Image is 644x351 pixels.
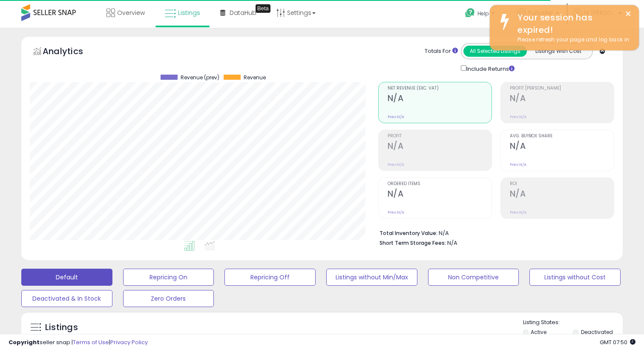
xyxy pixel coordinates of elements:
[9,338,40,346] strong: Copyright
[465,8,475,18] i: Get Help
[178,9,200,17] span: Listings
[181,75,219,81] span: Revenue (prev)
[510,182,614,186] span: ROI
[9,339,148,347] div: seller snap | |
[510,162,526,167] small: Prev: N/A
[21,269,112,286] button: Default
[581,328,613,336] label: Deactivated
[123,290,214,307] button: Zero Orders
[510,114,526,119] small: Prev: N/A
[463,46,527,57] button: All Selected Listings
[531,328,546,336] label: Active
[224,269,316,286] button: Repricing Off
[510,189,614,200] h2: N/A
[123,269,214,286] button: Repricing On
[388,93,492,105] h2: N/A
[425,47,458,55] div: Totals For
[326,269,417,286] button: Listings without Min/Max
[379,229,437,237] b: Total Inventory Value:
[388,141,492,153] h2: N/A
[526,46,590,57] button: Listings With Cost
[529,269,621,286] button: Listings without Cost
[388,189,492,200] h2: N/A
[45,322,78,334] h5: Listings
[454,64,525,73] div: Include Returns
[477,10,489,17] span: Help
[388,134,492,139] span: Profit
[511,12,632,36] div: Your session has expired!
[388,210,404,215] small: Prev: N/A
[73,338,109,346] a: Terms of Use
[388,114,404,119] small: Prev: N/A
[230,9,256,17] span: DataHub
[510,93,614,105] h2: N/A
[428,269,519,286] button: Non Competitive
[510,134,614,139] span: Avg. Buybox Share
[511,36,632,44] div: Please refresh your page and log back in
[43,45,100,59] h5: Analytics
[388,182,492,186] span: Ordered Items
[510,141,614,153] h2: N/A
[379,239,446,247] b: Short Term Storage Fees:
[379,227,608,238] li: N/A
[256,4,270,13] div: Tooltip anchor
[388,162,404,167] small: Prev: N/A
[510,86,614,91] span: Profit [PERSON_NAME]
[244,75,266,81] span: Revenue
[523,319,623,327] p: Listing States:
[21,290,112,307] button: Deactivated & In Stock
[447,239,457,247] span: N/A
[458,1,503,28] a: Help
[625,9,632,19] button: ×
[110,338,148,346] a: Privacy Policy
[117,9,145,17] span: Overview
[600,338,635,346] span: 2025-08-12 07:50 GMT
[388,86,492,91] span: Net Revenue (Exc. VAT)
[510,210,526,215] small: Prev: N/A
